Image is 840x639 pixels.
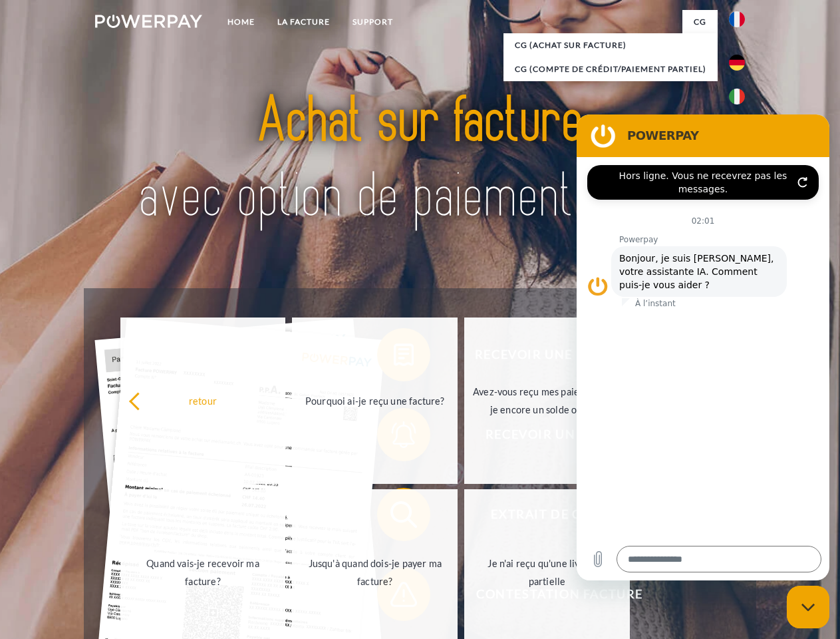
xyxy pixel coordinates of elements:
[128,391,278,409] div: retour
[128,554,278,590] div: Quand vais-je recevoir ma facture?
[472,554,622,590] div: Je n'ai reçu qu'une livraison partielle
[729,11,745,27] img: fr
[216,10,266,34] a: Home
[472,383,622,419] div: Avez-vous reçu mes paiements, ai-je encore un solde ouvert?
[787,586,829,628] iframe: Bouton de lancement de la fenêtre de messagerie, conversation en cours
[577,114,829,580] iframe: Fenêtre de messagerie
[503,33,718,57] a: CG (achat sur facture)
[341,10,404,34] a: Support
[300,554,450,590] div: Jusqu'à quand dois-je payer ma facture?
[266,10,341,34] a: LA FACTURE
[464,318,630,484] a: Avez-vous reçu mes paiements, ai-je encore un solde ouvert?
[729,89,745,105] img: it
[503,57,718,81] a: CG (Compte de crédit/paiement partiel)
[95,15,202,28] img: logo-powerpay-white.svg
[682,10,718,34] a: CG
[127,64,713,255] img: title-powerpay_fr.svg
[729,55,745,71] img: de
[300,391,450,409] div: Pourquoi ai-je reçu une facture?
